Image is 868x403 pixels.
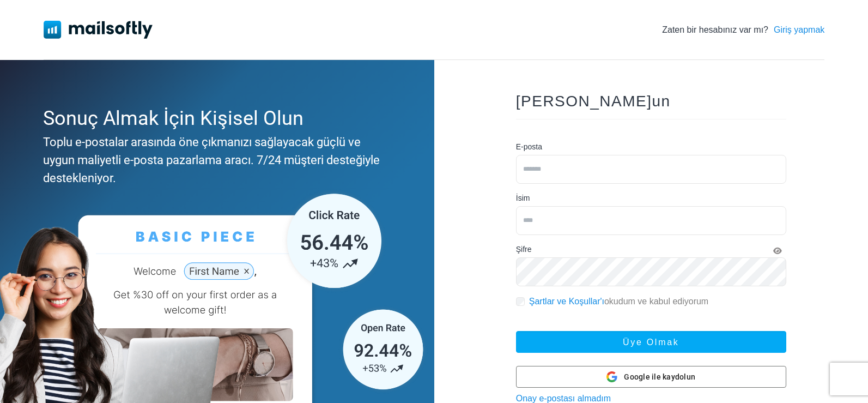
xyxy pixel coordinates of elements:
font: E-posta [516,142,542,151]
button: Google ile kaydolun [516,366,786,388]
font: [PERSON_NAME]un [516,93,671,110]
font: okudum ve kabul ediyorum [604,297,708,306]
i: Şifreyi Göster [773,247,782,255]
font: Giriş yapmak [774,25,824,34]
a: Şartlar ve Koşullar'ı [529,297,604,306]
img: Mailsoftly [44,21,153,38]
font: Google ile kaydolun [624,372,695,381]
a: Giriş yapmak [774,23,824,37]
a: Onay e-postası almadım [516,394,611,403]
font: İsim [516,194,530,202]
font: Sonuç Almak İçin Kişisel Olun [43,107,304,130]
button: Üye olmak [516,331,786,353]
font: Toplu e-postalar arasında öne çıkmanızı sağlayacak güçlü ve uygun maliyetli e-posta pazarlama ara... [43,135,380,185]
font: Zaten bir hesabınız var mı? [662,25,768,34]
font: Şifre [516,245,532,254]
font: Üye olmak [623,338,679,347]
